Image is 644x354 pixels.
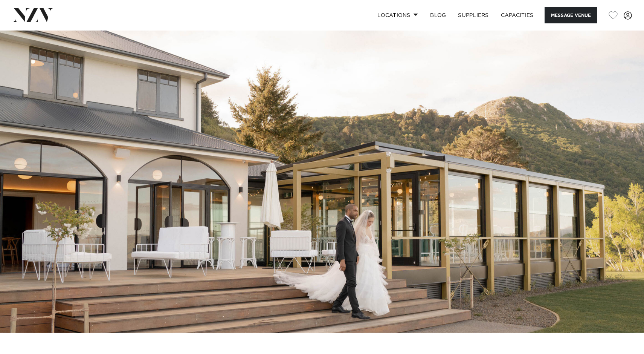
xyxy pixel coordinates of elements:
[545,7,597,23] button: Message Venue
[12,8,53,22] img: nzv-logo.png
[424,7,452,23] a: BLOG
[452,7,494,23] a: SUPPLIERS
[371,7,424,23] a: Locations
[495,7,540,23] a: Capacities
